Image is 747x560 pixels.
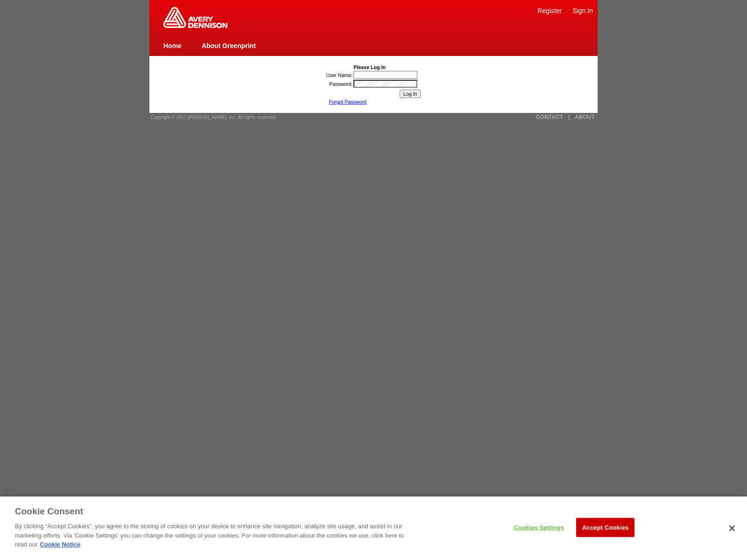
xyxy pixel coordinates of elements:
[722,518,742,539] button: Close
[568,114,570,120] a: |
[510,518,568,537] button: Cookies Settings
[572,7,593,14] a: Sign In
[576,518,634,537] button: Accept Cookies
[163,7,227,28] img: Home
[15,522,411,549] p: By clicking “Accept Cookies”, you agree to the storing of cookies on your device to enhance site ...
[536,114,563,120] a: CONTACT
[329,99,366,105] a: Forgot Password
[575,114,595,120] a: ABOUT
[202,42,256,49] a: About Greenprint
[163,42,182,49] a: Home
[537,7,562,14] a: Register
[353,64,386,70] b: Please Log In
[150,115,276,120] span: Copyright © 2012 [PERSON_NAME], Inc. All rights reserved.
[15,506,83,518] h3: Cookie Consent
[40,541,80,548] a: Cookie Notice
[330,81,353,87] label: Password:
[326,72,353,78] label: User Name:
[163,23,227,29] a: Greenprint
[400,90,421,98] input: Log In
